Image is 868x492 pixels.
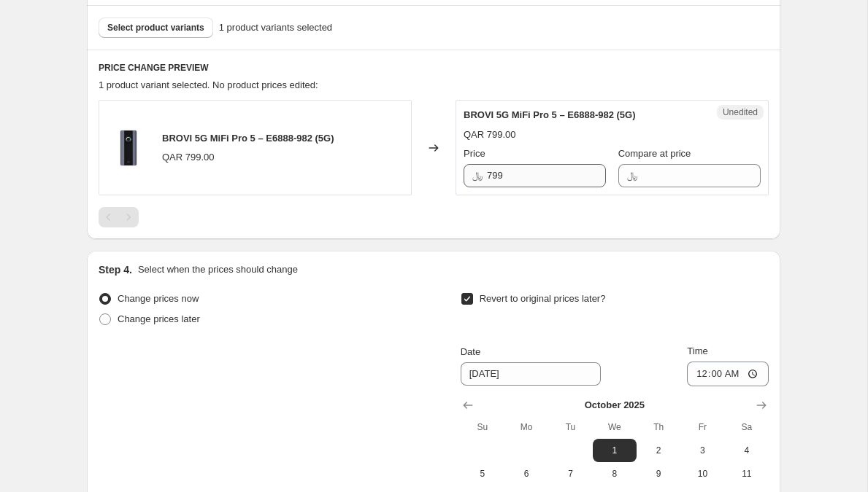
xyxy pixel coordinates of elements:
[219,20,332,35] span: 1 product variants selected
[458,395,478,415] button: Show previous month, September 2025
[162,150,215,165] div: QAR 799.00
[466,421,499,433] span: Su
[99,207,139,227] nav: Pagination
[99,62,769,74] h6: PRICE CHANGE PREVIEW
[461,362,601,386] input: 9/2/2025
[464,148,485,159] span: Price
[637,462,680,485] button: Thursday October 9 2025
[548,462,592,485] button: Tuesday October 7 2025
[687,362,769,386] input: 12:00
[461,346,480,357] span: Date
[731,445,763,456] span: 4
[637,415,680,439] th: Thursday
[599,421,631,433] span: We
[599,468,631,480] span: 8
[162,133,334,144] span: BROVI 5G MiFi Pro 5 – E6888-982 (5G)
[510,468,542,480] span: 6
[725,462,769,485] button: Saturday October 11 2025
[686,421,718,433] span: Fr
[99,17,213,38] button: Select product variants
[686,445,718,456] span: 3
[118,293,199,304] span: Change prices now
[118,313,200,324] span: Change prices later
[461,415,504,439] th: Sunday
[554,421,586,433] span: Tu
[731,421,763,433] span: Sa
[504,462,548,485] button: Monday October 6 2025
[464,128,516,142] div: QAR 799.00
[593,439,637,462] button: Wednesday October 1 2025
[466,468,499,480] span: 5
[731,468,763,480] span: 11
[637,439,680,462] button: Thursday October 2 2025
[725,415,769,439] th: Saturday
[686,468,718,480] span: 10
[680,415,724,439] th: Friday
[725,439,769,462] button: Saturday October 4 2025
[593,415,637,439] th: Wednesday
[627,170,637,181] span: ﷼
[599,445,631,456] span: 1
[642,421,675,433] span: Th
[687,345,707,356] span: Time
[680,462,724,485] button: Friday October 10 2025
[472,170,483,181] span: ﷼
[504,415,548,439] th: Monday
[723,106,758,118] span: Unedited
[464,109,636,120] span: BROVI 5G MiFi Pro 5 – E6888-982 (5G)
[548,415,592,439] th: Tuesday
[107,22,204,34] span: Select product variants
[510,421,542,433] span: Mo
[680,439,724,462] button: Friday October 3 2025
[480,293,606,304] span: Revert to original prices later?
[554,468,586,480] span: 7
[642,468,675,480] span: 9
[461,462,504,485] button: Sunday October 5 2025
[751,395,772,415] button: Show next month, November 2025
[618,148,691,159] span: Compare at price
[138,262,298,277] p: Select when the prices should change
[593,462,637,485] button: Wednesday October 8 2025
[642,445,675,456] span: 2
[107,126,150,170] img: Products-05_80x.jpg
[99,79,318,90] span: 1 product variant selected. No product prices edited:
[99,262,132,277] h2: Step 4.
